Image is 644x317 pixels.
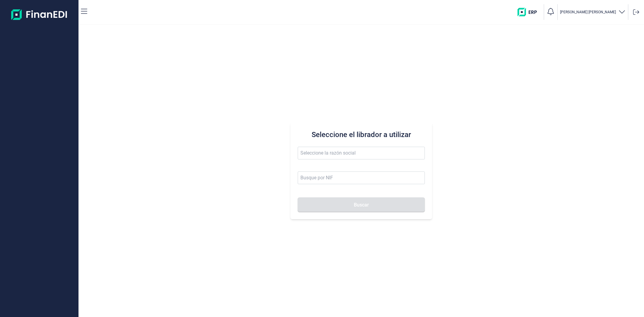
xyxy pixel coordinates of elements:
[517,8,541,16] img: erp
[298,197,425,212] button: Buscar
[560,10,616,14] p: [PERSON_NAME] [PERSON_NAME]
[560,8,626,17] button: [PERSON_NAME] [PERSON_NAME]
[354,203,369,207] span: Buscar
[11,5,68,24] img: Logo de aplicación
[298,147,425,159] input: Seleccione la razón social
[298,171,425,184] input: Busque por NIF
[298,130,425,139] h3: Seleccione el librador a utilizar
